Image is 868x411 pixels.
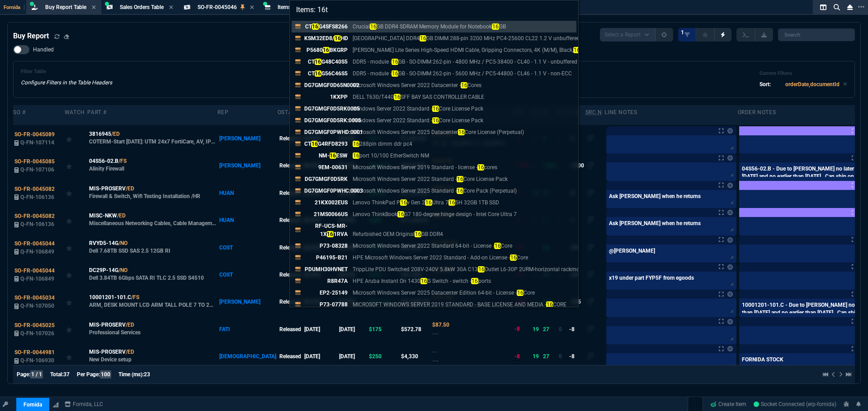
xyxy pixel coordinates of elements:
p: R8R47A [304,277,348,285]
mark: 16 [400,199,407,206]
mark: 16 [494,243,501,249]
p: DG7GMGF0D5RK:0005 [304,116,348,125]
p: RF-UCS-MR-1X 1RVA [304,222,348,238]
p: DDR5 - module - GB - SO-DIMM 262-pin - 4800 MHz / PC5-38400 - CL40 - 1.1 V - unbuffered [353,58,577,66]
span: Socket Connected (erp-fornida) [754,401,836,407]
p: PDUMH30HVNET [304,265,348,273]
mark: 16 [546,301,553,308]
p: P73-08328 [304,242,348,250]
mark: 16 [415,231,421,237]
p: CT G56C46S5 [304,69,348,78]
p: HPE Aruba Instant On 1430 G Switch - switch - ports [353,277,491,285]
mark: 16 [334,35,341,42]
p: Lenovo ThinkPad P v Gen 2 Ultra 7 5H 32GB 1TB SSD [353,199,499,207]
mark: 16 [432,117,439,124]
p: Windows Server 2022 Standard - Core License Pack [353,116,483,125]
p: HPE Microsoft Windows Server 2022 Standard - Add-on License - Core [353,254,528,262]
p: KSM32ED8/ HD [304,34,348,42]
a: Create Item [707,397,750,411]
p: DG7GMGF0D65N0002 [304,81,348,89]
a: FEOjFdPhLXOQ7S2xAAA6 [754,400,836,408]
p: DG7GMGF0PWHC:0003 [304,187,348,195]
mark: 16 [517,290,524,296]
mark: 16 [353,152,359,159]
p: 21KX002EUS [304,199,348,207]
mark: 16 [420,278,427,284]
mark: 16 [392,70,398,77]
p: CT G48C40S5 [304,58,348,66]
mark: 16 [330,152,336,159]
mark: 16 [461,82,467,88]
mark: 16 [510,254,517,261]
mark: 16 [315,70,321,77]
mark: 16 [397,211,404,217]
mark: 16 [420,35,426,42]
mark: 16 [370,23,377,30]
mark: 16 [323,47,330,53]
p: 21MS0066US [304,210,348,218]
p: Microsoft Windows Server 2022 Standard 64-bit - License - Core [353,242,512,250]
p: TrippLite PDU Switched 208V-240V 5.8kW 30A C13 Outlet L6-30P 2URM-horizontal rackmount [353,265,588,273]
mark: 16 [432,106,439,112]
p: Microsoft Windows Server 2022 Standard - Core License Pack [353,175,508,183]
p: CT G4SFS8266 [304,23,348,31]
mark: 16 [477,164,484,171]
p: DDR5 - module - GB - SO-DIMM 262-pin - 5600 MHz / PC5-44800 - CL46 - 1.1 V - non-ECC [353,69,572,78]
mark: 16 [457,176,463,182]
mark: 16 [492,23,499,30]
p: Microsoft Windows Server 2022 Datacenter - Cores [353,81,481,89]
p: Crucial GB DDR4 SDRAM Memory Module for Notebook GB [353,23,506,31]
p: Microsoft Windows Server 2025 Datacenter Core License (Perpetual) [353,128,524,136]
p: [GEOGRAPHIC_DATA] DDR4 GB DIMM 288-pin 3200 MHz PC4-25600 CL22 1.2 V unbuffered ECC [353,34,592,42]
p: Refurbished OEM Original GB DDR4 [353,230,443,238]
mark: 16 [312,23,319,30]
p: DG7GMGF0D5RK0005 [304,105,348,113]
mark: 16 [311,141,318,147]
a: msbcCompanyName [62,400,106,408]
p: 288pin dimm ddr pc4 [353,140,412,148]
p: MICROSOFT WINDOWS SERVER 2019 STANDARD - BASE LICENSE AND MEDIA - CORE [353,300,566,309]
p: Microsoft Windows Server 2025 Datacenter Edition 64-bit - License - Core [353,289,535,297]
p: 9EM-00631 [304,163,348,171]
mark: 16 [573,47,580,53]
p: Windows Server 2022 Standard - Core License Pack [353,105,483,113]
mark: 16 [471,278,478,284]
mark: 16 [392,59,398,65]
p: P46195-B21 [304,254,348,262]
p: DELL T630/T440 SFF BAY SAS CONTROLLER CABLE [353,93,484,101]
mark: 16 [478,266,485,272]
p: P5680 BKGRP [304,46,348,54]
mark: 16 [315,59,321,65]
p: Lenovo ThinkBook G7 180-degree hinge design - Intel Core Ultra 7 [353,210,517,218]
p: DG7GMGF0D5RK [304,175,348,183]
mark: 16 [425,199,432,206]
p: port 10/100 EtherSwitch NM [353,152,429,160]
p: Microsoft Windows Server 2019 Standard - license - cores [353,163,497,171]
p: P73-07788 [304,300,348,309]
input: Search... [290,0,578,18]
p: CT G4RFD8293 [304,140,348,148]
mark: 16 [457,188,463,194]
p: [PERSON_NAME] Lite Series High-Speed HDMI Cable, Gripping Connectors, 4K (M/M), Black, ft [353,46,584,54]
p: Microsoft Windows Server 2025 Standard - Core Pack (Perpetual) [353,187,517,195]
mark: 16 [448,199,455,206]
mark: 16 [353,141,359,147]
mark: 16 [327,231,334,237]
p: 1KXPP [304,93,348,101]
p: EP2-25149 [304,289,348,297]
p: DG7GMGF0PWHD:0001 [304,128,348,136]
mark: 16 [458,129,465,135]
mark: 16 [394,94,401,100]
p: NM- ESW [304,152,348,160]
